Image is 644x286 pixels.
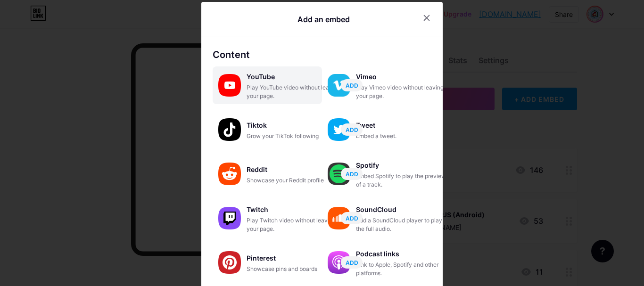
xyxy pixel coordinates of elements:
div: Vimeo [356,70,450,83]
span: ADD [346,126,358,134]
div: Embed a tweet. [356,132,450,140]
span: ADD [346,214,358,222]
button: ADD [341,212,363,224]
div: Embed Spotify to play the preview of a track. [356,172,450,189]
button: ADD [341,256,363,269]
div: Content [213,48,431,62]
img: soundcloud [328,207,350,229]
div: Play YouTube video without leaving your page. [247,83,341,100]
img: spotify [328,163,350,185]
span: ADD [346,82,358,90]
span: ADD [346,259,358,267]
div: Link to Apple, Spotify and other platforms. [356,261,450,278]
div: Grow your TikTok following [247,132,341,140]
img: twitter [328,118,350,141]
div: YouTube [247,70,341,83]
img: pinterest [218,251,241,274]
div: Showcase pins and boards [247,265,341,273]
div: Podcast links [356,247,450,261]
button: ADD [341,123,363,136]
button: ADD [341,168,363,180]
div: Reddit [247,163,341,176]
span: ADD [346,170,358,178]
div: Pinterest [247,252,341,265]
div: SoundCloud [356,203,450,216]
div: Play Twitch video without leaving your page. [247,216,341,233]
img: vimeo [328,74,350,97]
div: Tweet [356,119,450,132]
div: Play Vimeo video without leaving your page. [356,83,450,100]
div: Spotify [356,159,450,172]
div: Twitch [247,203,341,216]
img: tiktok [218,118,241,141]
div: Showcase your Reddit profile [247,176,341,185]
img: youtube [218,74,241,97]
img: twitch [218,207,241,229]
img: reddit [218,163,241,185]
div: Add an embed [297,14,350,25]
img: podcastlinks [328,251,350,274]
button: ADD [341,79,363,91]
div: Tiktok [247,119,341,132]
div: Add a SoundCloud player to play the full audio. [356,216,450,233]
